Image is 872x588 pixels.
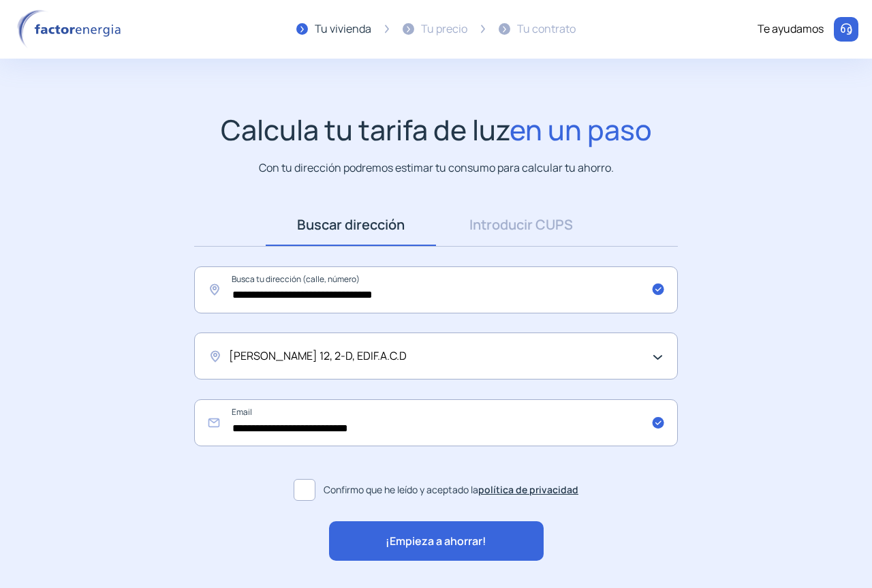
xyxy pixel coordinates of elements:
span: [PERSON_NAME] 12, 2-D, EDIF.A.C.D [229,347,407,365]
div: Tu precio [421,20,467,38]
img: llamar [839,22,853,36]
h1: Calcula tu tarifa de luz [221,113,652,146]
a: Buscar dirección [266,204,436,246]
a: política de privacidad [478,483,578,496]
span: en un paso [510,110,652,149]
a: Introducir CUPS [436,204,606,246]
p: Con tu dirección podremos estimar tu consumo para calcular tu ahorro. [259,159,614,176]
div: Tu contrato [517,20,576,38]
div: Tu vivienda [315,20,371,38]
img: logo factor [14,10,129,49]
span: Confirmo que he leído y aceptado la [324,482,578,497]
span: ¡Empieza a ahorrar! [386,533,486,551]
div: Te ayudamos [758,20,824,38]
